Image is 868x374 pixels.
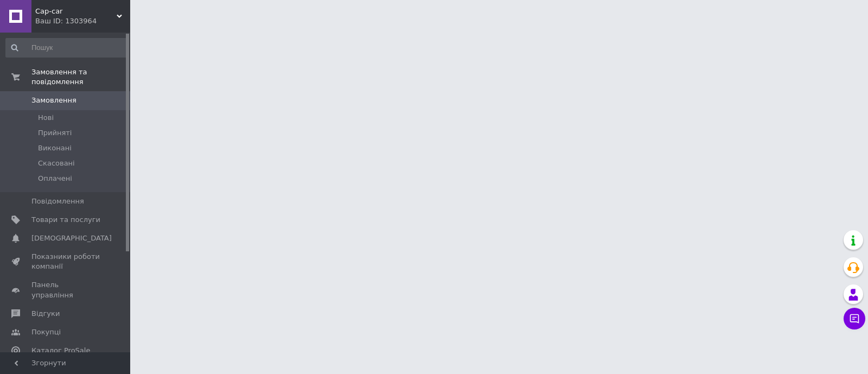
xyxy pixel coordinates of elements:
span: Каталог ProSale [31,346,90,356]
span: Панель управління [31,280,100,300]
span: Замовлення та повідомлення [31,67,130,87]
span: Оплачені [38,174,72,183]
span: Покупці [31,327,61,337]
span: Показники роботи компанії [31,252,100,271]
div: Ваш ID: 1303964 [35,16,130,26]
span: Cap-car [35,7,117,16]
input: Пошук [5,38,128,58]
span: Прийняті [38,128,72,138]
span: Виконані [38,143,72,153]
button: Чат з покупцем [844,308,865,329]
span: Скасовані [38,159,75,168]
span: Замовлення [31,96,76,105]
span: Товари та послуги [31,215,100,225]
span: Відгуки [31,309,60,319]
span: [DEMOGRAPHIC_DATA] [31,233,112,243]
span: Повідомлення [31,196,84,206]
span: Нові [38,113,54,123]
